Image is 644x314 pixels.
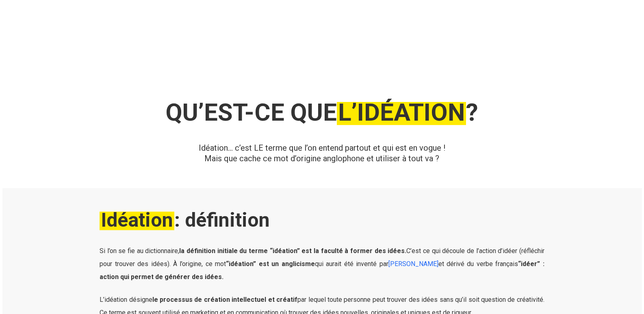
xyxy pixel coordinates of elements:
strong: “idéation” est un anglicisme [226,260,314,268]
strong: la définition initiale du terme “idéation” est la faculté à former des idées. [179,247,406,255]
em: Idéation [100,208,174,232]
strong: QU’EST-CE QUE ? [166,98,478,127]
strong: le processus de création intellectuel et créatif [152,296,298,303]
span: Si l’on se fie au dictionnaire, C’est ce qui découle de l’action d’idéer (réfléchir pour trouver ... [100,247,544,268]
a: [PERSON_NAME] [388,260,438,268]
span: Idéation… c’est LE terme que l’on entend partout et qui est en vogue ! [199,143,445,153]
span: Mais que cache ce mot d’origine anglophone et utiliser à tout va ? [204,154,439,163]
em: L’IDÉATION [337,98,466,127]
strong: : définition [100,208,270,232]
